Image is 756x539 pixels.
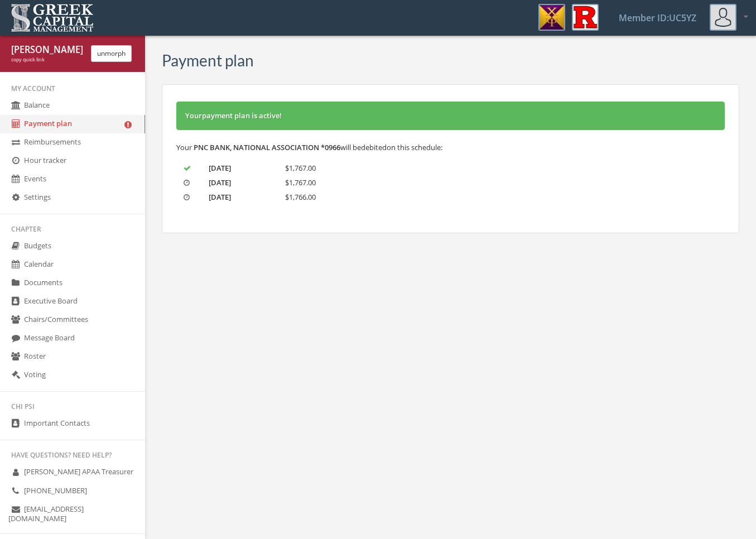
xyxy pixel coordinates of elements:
a: Member ID: UC5YZ [605,1,710,35]
span: [DATE] [209,163,231,173]
span: PNC BANK, NATIONAL ASSOCIATION *0966 [194,142,340,152]
span: [PERSON_NAME] APAA Treasurer [24,466,133,477]
span: $1,766.00 [285,192,316,202]
span: $1,767.00 [285,177,316,187]
span: [DATE] [209,192,231,202]
span: [DATE] [209,177,231,187]
div: Your payment plan is active! [176,102,725,130]
p: Your will be debited on this schedule: [176,141,725,153]
h3: Payment plan [162,52,254,69]
span: $1,767.00 [285,163,316,173]
div: [PERSON_NAME] [PERSON_NAME] [11,44,83,56]
div: copy quick link [11,56,83,64]
button: unmorph [91,45,132,62]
